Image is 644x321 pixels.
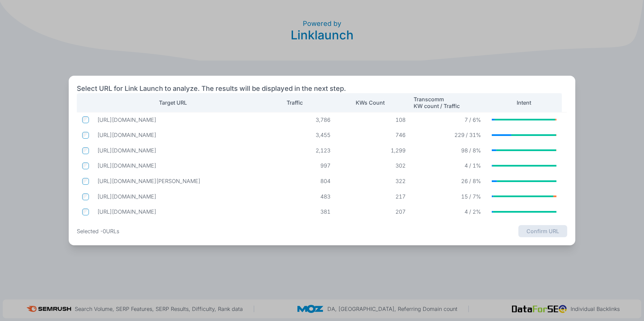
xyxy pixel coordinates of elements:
p: 381 [266,208,330,215]
p: 4 / 1% [416,162,481,169]
p: https://www.bairdwealth.com/insights/wealth-management-perspectives/2022/06/how-your-bonus-is-taxed/ [97,162,255,169]
p: https://www.bairdwealth.com/insights/wealth-management-perspectives/2025/03/ira-withdrawals-timin... [97,208,255,215]
p: 746 [341,132,406,138]
p: https://www.bairdwealth.com/insights/wealth-management-perspectives/2022/04/after-you-max-out-you... [97,116,255,123]
p: Target URL [159,99,187,106]
p: 4 / 2% [416,208,481,215]
p: https://www.bairdwealth.com/insights/wealth-management-perspectives/2022/11/inherited-an-ira-here... [97,193,255,200]
p: Selected - 0 URLs [77,228,119,235]
p: https://www.bairdwealth.com/insights/wealth-management-perspectives/2023/09/the-three-tests-befor... [97,178,255,184]
button: Confirm URL [518,225,567,237]
p: https://www.bairdwealth.com/insights/wealth-management-perspectives/2022/08/5-strategies-for-payi... [97,132,255,138]
p: 3,455 [266,132,330,138]
p: Transcomm KW count / Traffic [414,96,460,109]
p: 322 [341,178,406,184]
p: 217 [341,193,406,200]
p: 1,299 [341,147,406,154]
p: 108 [341,116,406,123]
p: 2,123 [266,147,330,154]
p: 98 / 8% [416,147,481,154]
p: 7 / 6% [416,116,481,123]
p: 15 / 7% [416,193,481,200]
p: 302 [341,162,406,169]
p: 483 [266,193,330,200]
p: 26 / 8% [416,178,481,184]
p: Traffic [287,99,303,106]
p: 997 [266,162,330,169]
p: 229 / 31% [416,132,481,138]
p: 207 [341,208,406,215]
p: KWs Count [356,99,385,106]
p: 804 [266,178,330,184]
p: https://www.bairdwealth.com/insights/wealth-management-perspectives/2022/06/everything-you-need-t... [97,147,255,154]
p: Intent [517,99,531,106]
h2: Select URL for Link Launch to analyze. The results will be displayed in the next step. [77,84,346,93]
p: 3,786 [266,116,330,123]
